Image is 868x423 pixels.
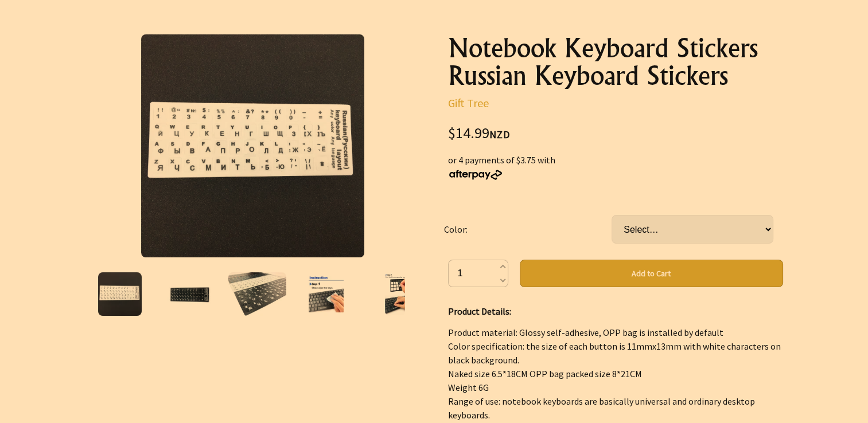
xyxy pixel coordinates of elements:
[448,170,503,180] img: Afterpay
[448,34,783,89] h1: Notebook Keyboard Stickers Russian Keyboard Stickers
[448,153,783,181] div: or 4 payments of $3.75 with
[167,272,211,316] img: Notebook Keyboard Stickers Russian Keyboard Stickers
[448,305,511,317] strong: Product Details:
[309,272,344,316] img: Notebook Keyboard Stickers Russian Keyboard Stickers
[520,260,783,287] button: Add to Cart
[448,96,489,110] a: Gift Tree
[489,128,510,141] span: NZD
[444,199,612,260] td: Color:
[228,272,287,316] img: Notebook Keyboard Stickers Russian Keyboard Stickers
[448,126,783,142] div: $14.99
[385,272,405,316] img: Notebook Keyboard Stickers Russian Keyboard Stickers
[141,34,364,257] img: Notebook Keyboard Stickers Russian Keyboard Stickers
[98,272,142,316] img: Notebook Keyboard Stickers Russian Keyboard Stickers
